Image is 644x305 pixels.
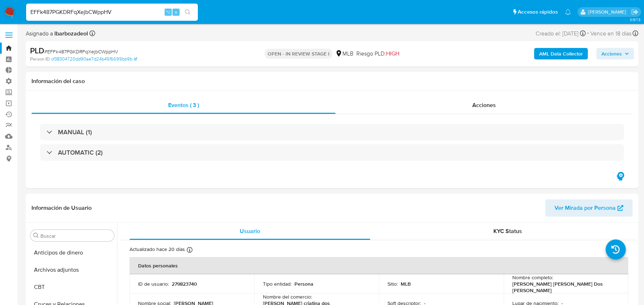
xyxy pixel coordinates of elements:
input: Buscar usuario o caso... [26,8,198,17]
p: Tipo entidad : [263,281,292,287]
div: MLB [335,50,353,58]
div: MANUAL (1) [40,124,624,140]
span: - [587,29,589,38]
span: Vence en 18 días [590,30,631,38]
h3: MANUAL (1) [58,128,92,136]
b: PLD [30,45,44,56]
button: AML Data Collector [534,48,588,59]
span: Eventos ( 3 ) [168,101,199,109]
input: Buscar [40,233,111,239]
a: Notificaciones [565,9,571,15]
p: Sitio : [387,281,398,287]
span: HIGH [386,49,399,58]
h3: AUTOMATIC (2) [58,149,103,156]
th: Datos personales [130,257,628,274]
button: CBT [28,279,117,296]
a: cf38304720dd90ae7d24b45f6699bb9b [51,56,137,62]
span: Usuario [240,227,260,235]
button: Ver Mirada por Persona [545,199,633,217]
p: juan.calo@mercadolibre.com [588,9,629,15]
b: AML Data Collector [539,48,583,59]
span: ⌥ [165,9,171,15]
span: Acciones [601,48,622,59]
b: lbarbozadeol [53,29,88,38]
button: Buscar [33,233,39,238]
h1: Información de Usuario [31,204,92,212]
p: 279823740 [172,281,197,287]
span: Acciones [472,101,496,109]
p: OPEN - IN REVIEW STAGE I [265,49,332,59]
span: Accesos rápidos [518,8,558,16]
div: Creado el: [DATE] [536,29,586,38]
div: AUTOMATIC (2) [40,144,624,161]
b: Person ID [30,56,50,62]
button: Acciones [596,48,634,59]
p: MLB [401,281,411,287]
span: Asignado a [26,30,88,38]
a: Salir [631,8,639,16]
span: s [175,9,177,15]
span: Ver Mirada por Persona [555,199,616,217]
button: Archivos adjuntos [28,261,117,279]
span: # EFFk487PGKDRFqXejbCWppHV [44,48,118,55]
p: Nombre del comercio : [263,294,312,300]
p: ID de usuario : [138,281,169,287]
button: Anticipos de dinero [28,244,117,261]
button: search-icon [180,7,195,17]
h1: Información del caso [31,78,633,85]
p: Actualizado hace 20 días [130,246,185,253]
p: [PERSON_NAME] [PERSON_NAME] Dos [PERSON_NAME] [512,281,617,294]
span: KYC Status [493,227,522,235]
p: Persona [294,281,313,287]
span: Riesgo PLD: [356,50,399,58]
p: Nombre completo : [512,274,553,281]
